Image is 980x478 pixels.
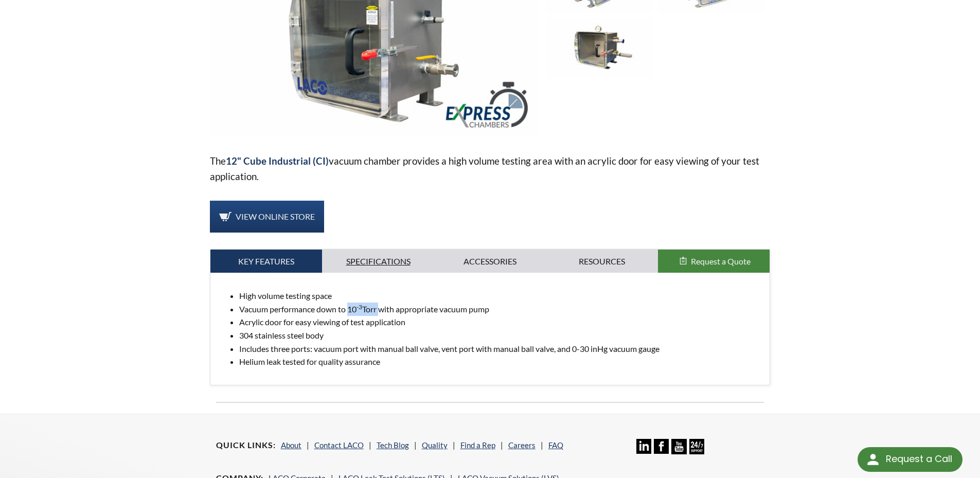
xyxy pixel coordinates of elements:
[546,18,653,78] img: LVC121212-3122-CI, port side
[434,250,546,273] a: Accessories
[689,439,704,454] img: 24/7 Support Icon
[377,440,409,450] a: Tech Blog
[239,303,762,316] li: Vacuum performance down to 10 Torr with appropriate vacuum pump
[226,155,329,167] strong: 12" Cube Industrial (CI)
[210,250,323,273] a: Key Features
[658,250,770,273] button: Request a Quote
[239,329,762,342] li: 304 stainless steel body
[886,447,952,471] div: Request a Call
[236,211,315,221] span: View Online Store
[422,440,448,450] a: Quality
[281,440,301,450] a: About
[691,256,751,266] span: Request a Quote
[357,303,362,311] sup: -3
[689,447,704,456] a: 24/7 Support
[239,355,762,368] li: Helium leak tested for quality assurance
[210,201,324,233] a: View Online Store
[460,440,495,450] a: Find a Rep
[508,440,536,450] a: Careers
[239,342,762,356] li: Includes three ports: vacuum port with manual ball valve, vent port with manual ball valve, and 0...
[210,153,771,184] p: The vacuum chamber provides a high volume testing area with an acrylic door for easy viewing of y...
[239,315,762,329] li: Acrylic door for easy viewing of test application
[546,250,658,273] a: Resources
[216,440,276,451] h4: Quick Links
[858,447,963,472] div: Request a Call
[314,440,364,450] a: Contact LACO
[865,451,881,468] img: round button
[239,289,762,303] li: High volume testing space
[548,440,563,450] a: FAQ
[322,250,434,273] a: Specifications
